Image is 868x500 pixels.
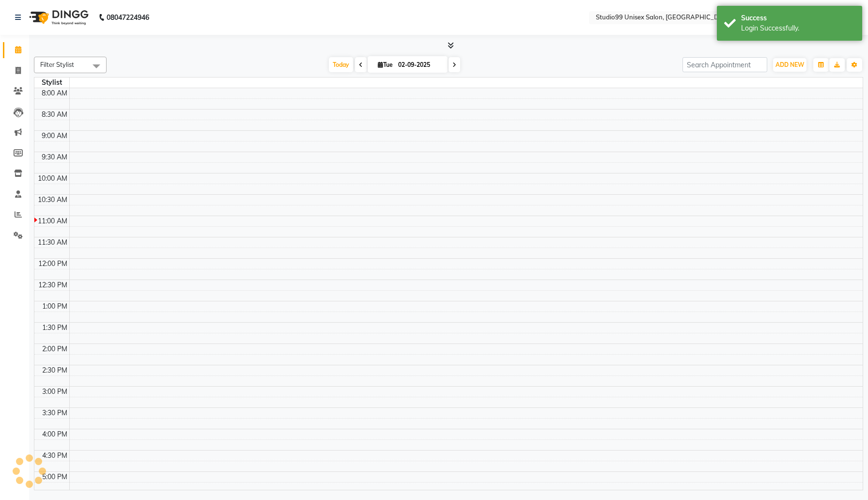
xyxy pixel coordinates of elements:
div: 9:30 AM [40,152,69,162]
div: 4:30 PM [40,451,69,461]
div: 1:30 PM [40,323,69,333]
div: 1:00 PM [40,301,69,312]
div: Login Successfully. [741,23,855,33]
div: 3:30 PM [40,408,69,418]
div: Success [741,13,855,23]
div: 8:00 AM [40,88,69,98]
div: 2:30 PM [40,365,69,375]
div: 4:00 PM [40,429,69,439]
div: 2:00 PM [40,344,69,354]
span: Filter Stylist [40,61,74,68]
div: 12:00 PM [36,259,69,269]
div: 9:00 AM [40,131,69,141]
div: Stylist [34,78,69,88]
img: logo [25,4,91,31]
span: Today [329,57,353,72]
span: ADD NEW [775,61,804,68]
div: 12:30 PM [36,280,69,290]
div: 11:30 AM [36,237,69,248]
div: 5:00 PM [40,472,69,482]
span: Tue [375,61,395,68]
div: 3:00 PM [40,387,69,397]
div: 10:30 AM [36,195,69,205]
div: 10:00 AM [36,173,69,184]
div: 8:30 AM [40,109,69,120]
b: 08047224946 [107,4,149,31]
input: 2025-09-02 [395,58,444,72]
input: Search Appointment [682,57,767,72]
div: 11:00 AM [36,216,69,226]
button: ADD NEW [773,58,806,72]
